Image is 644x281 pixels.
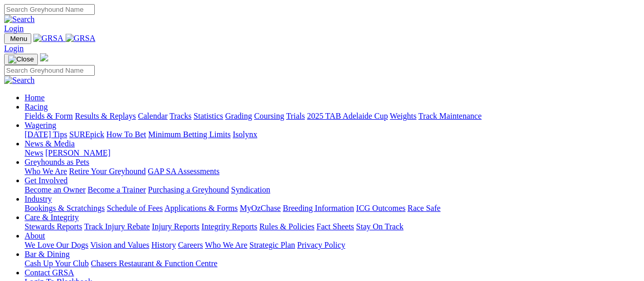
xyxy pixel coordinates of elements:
[419,112,482,120] a: Track Maintenance
[45,148,110,157] a: [PERSON_NAME]
[25,102,48,111] a: Racing
[194,112,223,120] a: Statistics
[4,54,38,65] button: Toggle navigation
[90,241,149,249] a: Vision and Values
[178,241,203,249] a: Careers
[25,259,89,268] a: Cash Up Your Club
[25,204,640,213] div: Industry
[205,241,247,249] a: Who We Are
[407,204,440,212] a: Race Safe
[25,167,67,176] a: Who We Are
[240,204,281,212] a: MyOzChase
[4,44,24,53] a: Login
[25,121,56,129] a: Wagering
[201,222,257,231] a: Integrity Reports
[25,176,68,185] a: Get Involved
[91,259,217,268] a: Chasers Restaurant & Function Centre
[164,204,238,212] a: Applications & Forms
[148,185,229,194] a: Purchasing a Greyhound
[25,167,640,176] div: Greyhounds as Pets
[4,4,95,15] input: Search
[107,130,147,139] a: How To Bet
[170,112,192,120] a: Tracks
[148,167,220,176] a: GAP SA Assessments
[259,222,315,231] a: Rules & Policies
[307,112,388,120] a: 2025 TAB Adelaide Cup
[151,241,176,249] a: History
[40,53,48,61] img: logo-grsa-white.png
[297,241,345,249] a: Privacy Policy
[4,24,24,33] a: Login
[25,268,74,277] a: Contact GRSA
[107,204,162,212] a: Schedule of Fees
[390,112,417,120] a: Weights
[25,130,640,139] div: Wagering
[152,222,199,231] a: Injury Reports
[4,33,31,44] button: Toggle navigation
[25,231,45,240] a: About
[233,130,257,139] a: Isolynx
[25,148,43,157] a: News
[8,55,34,63] img: Close
[4,15,35,24] img: Search
[66,34,96,43] img: GRSA
[356,204,405,212] a: ICG Outcomes
[25,213,79,222] a: Care & Integrity
[4,76,35,85] img: Search
[25,112,73,120] a: Fields & Form
[25,241,640,250] div: About
[25,222,82,231] a: Stewards Reports
[25,93,45,102] a: Home
[25,158,89,166] a: Greyhounds as Pets
[25,148,640,158] div: News & Media
[250,241,295,249] a: Strategic Plan
[231,185,270,194] a: Syndication
[33,34,64,43] img: GRSA
[84,222,150,231] a: Track Injury Rebate
[25,194,52,203] a: Industry
[25,112,640,121] div: Racing
[25,241,88,249] a: We Love Our Dogs
[25,250,70,258] a: Bar & Dining
[25,139,75,148] a: News & Media
[25,222,640,231] div: Care & Integrity
[10,35,27,42] span: Menu
[69,130,104,139] a: SUREpick
[283,204,354,212] a: Breeding Information
[138,112,168,120] a: Calendar
[148,130,231,139] a: Minimum Betting Limits
[25,204,105,212] a: Bookings & Scratchings
[25,130,67,139] a: [DATE] Tips
[88,185,146,194] a: Become a Trainer
[317,222,354,231] a: Fact Sheets
[25,259,640,268] div: Bar & Dining
[69,167,146,176] a: Retire Your Greyhound
[254,112,284,120] a: Coursing
[75,112,136,120] a: Results & Replays
[286,112,305,120] a: Trials
[25,185,640,194] div: Get Involved
[4,65,95,76] input: Search
[356,222,403,231] a: Stay On Track
[25,185,86,194] a: Become an Owner
[225,112,252,120] a: Grading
